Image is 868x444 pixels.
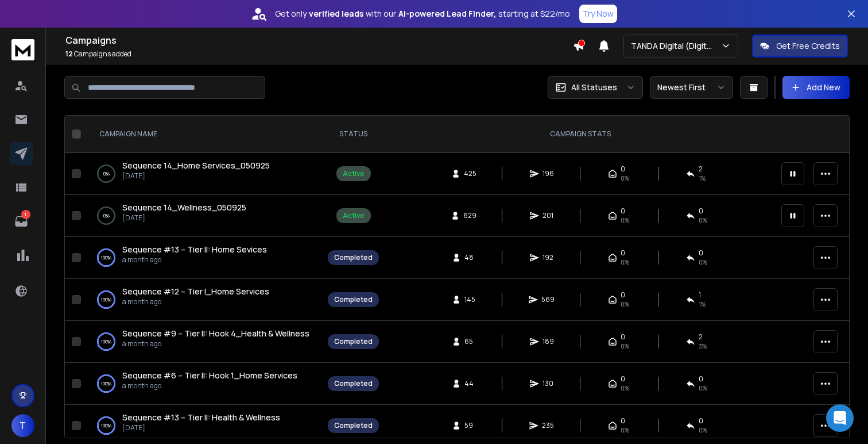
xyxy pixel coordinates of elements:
span: 0 [699,416,703,426]
span: 130 [542,379,554,388]
span: 201 [542,211,554,220]
span: 0 [621,206,625,216]
p: [DATE] [122,213,246,223]
span: 3 % [699,342,707,351]
span: 145 [464,295,476,304]
span: 0 [621,416,625,426]
span: 0 % [699,426,707,435]
p: 0 % [103,168,110,179]
span: Sequence 14_Home Services_050925 [122,160,270,171]
span: 1 [699,290,701,300]
a: Sequence #12 – Tier I_Home Services [122,286,269,297]
th: STATUS [321,116,386,153]
td: 0%Sequence 14_Wellness_050925[DATE] [86,195,321,237]
span: 59 [464,421,476,430]
span: 1 % [699,300,706,309]
span: 0% [621,174,629,183]
a: Sequence #13 – Tier II: Home Sevices [122,244,267,255]
span: 0 % [699,258,707,267]
p: 0 % [103,210,110,221]
span: 0 % [699,216,707,225]
p: 1 [21,210,30,219]
span: 0 [621,248,625,258]
span: 0 [621,332,625,342]
strong: AI-powered Lead Finder, [398,8,496,20]
button: Get Free Credits [752,35,848,58]
span: 196 [542,169,554,178]
span: 48 [464,253,476,262]
span: Sequence #6 – Tier II: Hook 1_Home Services [122,370,297,381]
span: Sequence #13 – Tier II: Home Sevices [122,244,267,255]
p: Try Now [583,8,614,20]
p: a month ago [122,255,267,265]
div: Completed [334,295,373,304]
span: 0% [621,258,629,267]
p: Get only with our starting at $22/mo [275,8,570,20]
span: 235 [542,421,554,430]
span: 629 [463,211,476,220]
span: 0 [621,164,625,174]
h1: Campaigns [65,33,573,47]
p: 100 % [101,420,111,431]
span: 0 [621,290,625,300]
a: Sequence 14_Wellness_050925 [122,202,246,213]
img: logo [11,39,34,60]
span: 0% [621,216,629,225]
td: 100%Sequence #9 – Tier II: Hook 4_Health & Wellnessa month ago [86,321,321,363]
div: Completed [334,421,373,430]
span: 44 [464,379,476,388]
th: CAMPAIGN STATS [386,116,774,153]
span: 2 [699,332,703,342]
div: Completed [334,379,373,388]
span: 12 [65,49,73,59]
p: 100 % [101,294,111,305]
p: [DATE] [122,423,280,432]
th: CAMPAIGN NAME [86,116,321,153]
span: 192 [542,253,554,262]
p: 100 % [101,252,111,263]
strong: verified leads [309,8,363,20]
span: 425 [464,169,476,178]
p: 100 % [101,336,111,347]
div: Completed [334,253,373,262]
p: [DATE] [122,171,270,181]
span: 1 % [699,174,706,183]
div: Active [343,211,365,220]
td: 100%Sequence #13 – Tier II: Home Sevicesa month ago [86,237,321,279]
span: 0% [621,300,629,309]
span: 0 % [699,384,707,393]
p: 100 % [101,378,111,389]
a: Sequence #6 – Tier II: Hook 1_Home Services [122,370,297,381]
button: Newest First [650,76,733,99]
p: Get Free Credits [776,40,840,52]
span: 189 [542,337,554,346]
span: 0% [621,342,629,351]
div: Open Intercom Messenger [826,404,854,432]
button: Try Now [579,5,617,23]
p: a month ago [122,339,309,349]
span: 0 [621,374,625,384]
p: a month ago [122,297,269,307]
div: Active [343,169,365,178]
span: 0% [621,426,629,435]
span: 65 [464,337,476,346]
button: T [11,414,34,437]
td: 100%Sequence #12 – Tier I_Home Servicesa month ago [86,279,321,321]
a: Sequence #13 – Tier II: Health & Wellness [122,412,280,423]
span: Sequence #9 – Tier II: Hook 4_Health & Wellness [122,328,309,339]
span: 569 [541,295,555,304]
a: Sequence 14_Home Services_050925 [122,160,270,171]
div: Completed [334,337,373,346]
a: 1 [10,210,33,233]
p: Campaigns added [65,49,573,59]
td: 100%Sequence #6 – Tier II: Hook 1_Home Servicesa month ago [86,363,321,405]
span: 0 [699,374,703,384]
a: Sequence #9 – Tier II: Hook 4_Health & Wellness [122,328,309,339]
p: TANDA Digital (Digital Sip) [631,40,721,52]
p: All Statuses [571,82,617,93]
